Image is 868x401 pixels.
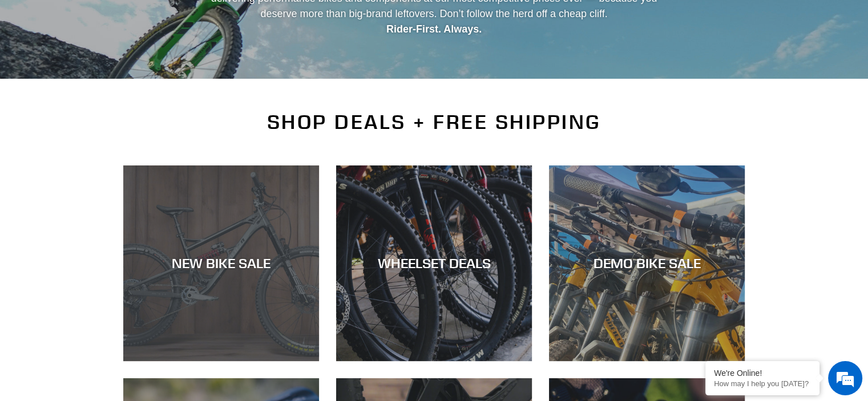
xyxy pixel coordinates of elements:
[549,165,745,361] a: DEMO BIKE SALE
[123,255,319,272] div: NEW BIKE SALE
[336,165,532,361] a: WHEELSET DEALS
[549,255,745,272] div: DEMO BIKE SALE
[714,379,811,388] p: How may I help you today?
[37,57,65,86] img: d_696896380_company_1647369064580_696896380
[123,165,319,361] a: NEW BIKE SALE
[13,63,30,80] div: Navigation go back
[714,368,811,378] div: We're Online!
[187,6,215,33] div: Minimize live chat window
[386,23,482,35] strong: Rider-First. Always.
[123,110,745,134] h2: SHOP DEALS + FREE SHIPPING
[6,274,217,314] textarea: Type your message and hit 'Enter'
[336,255,532,272] div: WHEELSET DEALS
[76,64,209,79] div: Chat with us now
[66,125,158,240] span: We're online!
